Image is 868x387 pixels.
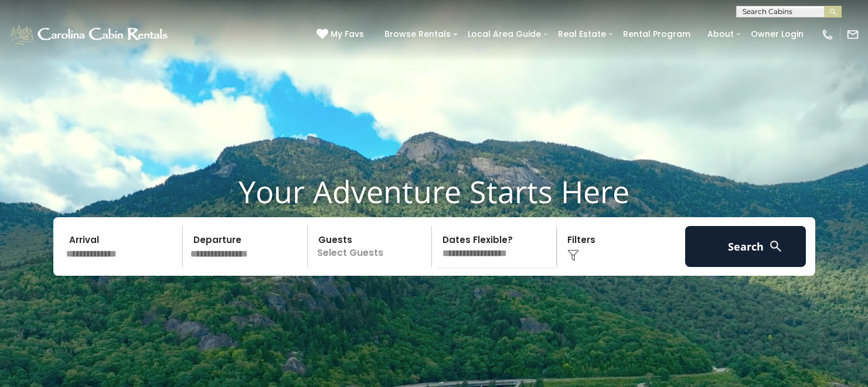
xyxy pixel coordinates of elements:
span: My Favs [331,28,364,40]
p: Select Guests [311,226,432,267]
img: filter--v1.png [567,249,579,261]
img: search-regular-white.png [768,239,783,254]
img: mail-regular-white.png [846,28,859,41]
a: Owner Login [745,25,809,43]
img: phone-regular-white.png [821,28,834,41]
a: About [702,25,740,43]
h1: Your Adventure Starts Here [9,173,859,210]
a: Local Area Guide [462,25,547,43]
a: Real Estate [552,25,612,43]
a: My Favs [316,28,367,41]
img: White-1-1-2.png [9,23,171,46]
a: Rental Program [617,25,696,43]
button: Search [685,226,806,267]
a: Browse Rentals [379,25,457,43]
